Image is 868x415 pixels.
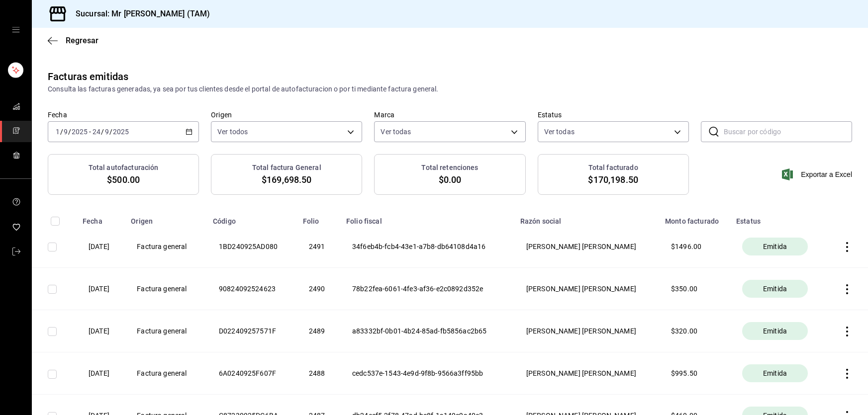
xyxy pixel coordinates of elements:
[77,226,125,268] th: [DATE]
[12,26,20,34] button: open drawer
[68,8,210,20] h3: Sucursal: Mr [PERSON_NAME] (TAM)
[66,36,98,45] span: Regresar
[77,310,125,352] th: [DATE]
[89,163,159,173] h3: Total autofacturación
[207,226,297,268] th: 1BD240925AD080
[77,268,125,310] th: [DATE]
[297,226,340,268] th: 2491
[92,128,101,136] input: --
[759,284,791,294] span: Emitida
[125,352,207,395] th: Factura general
[48,111,199,118] label: Fecha
[340,310,514,352] th: a83332bf-0b01-4b24-85ad-fb5856ac2b65
[207,310,297,352] th: D022409257571F
[125,226,207,268] th: Factura general
[340,268,514,310] th: 78b22fea-6061-4fe3-af36-e2c0892d352e
[60,128,63,136] span: /
[340,352,514,395] th: cedc537e-1543-4e9d-9f8b-9566a3ff95bb
[730,211,827,226] th: Estatus
[112,128,129,136] input: ----
[55,128,60,136] input: --
[421,163,478,173] h3: Total retenciones
[207,211,297,226] th: Código
[297,211,340,226] th: Folio
[340,226,514,268] th: 34f6eb4b-fcb4-43e1-a7b8-db64108d4a16
[63,128,68,136] input: --
[217,127,248,137] span: Ver todos
[71,128,88,136] input: ----
[68,128,71,136] span: /
[588,173,638,186] span: $170,198.50
[659,211,730,226] th: Monto facturado
[89,128,91,136] span: -
[211,111,362,118] label: Origen
[724,122,852,142] input: Buscar por código
[109,128,112,136] span: /
[439,173,462,186] span: $0.00
[262,173,311,186] span: $169,698.50
[514,310,659,352] th: [PERSON_NAME] [PERSON_NAME]
[77,211,125,226] th: Fecha
[588,163,638,173] h3: Total facturado
[48,69,128,84] div: Facturas emitidas
[514,226,659,268] th: [PERSON_NAME] [PERSON_NAME]
[659,352,730,395] th: $ 995.50
[297,268,340,310] th: 2490
[514,211,659,226] th: Razón social
[77,352,125,395] th: [DATE]
[659,226,730,268] th: $ 1496.00
[784,168,852,180] button: Exportar a Excel
[125,268,207,310] th: Factura general
[297,352,340,395] th: 2488
[104,128,109,136] input: --
[48,36,98,45] button: Regresar
[759,368,791,378] span: Emitida
[252,163,321,173] h3: Total factura General
[207,352,297,395] th: 6A0240925F607F
[107,173,140,186] span: $500.00
[544,127,575,137] span: Ver todas
[207,268,297,310] th: 90824092524623
[297,310,340,352] th: 2489
[381,127,411,137] span: Ver todas
[659,310,730,352] th: $ 320.00
[374,111,525,118] label: Marca
[101,128,104,136] span: /
[514,352,659,395] th: [PERSON_NAME] [PERSON_NAME]
[514,268,659,310] th: [PERSON_NAME] [PERSON_NAME]
[759,242,791,251] span: Emitida
[48,84,852,94] div: Consulta las facturas generadas, ya sea por tus clientes desde el portal de autofacturacion o por...
[659,268,730,310] th: $ 350.00
[340,211,514,226] th: Folio fiscal
[125,211,207,226] th: Origen
[538,111,689,118] label: Estatus
[759,326,791,336] span: Emitida
[125,310,207,352] th: Factura general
